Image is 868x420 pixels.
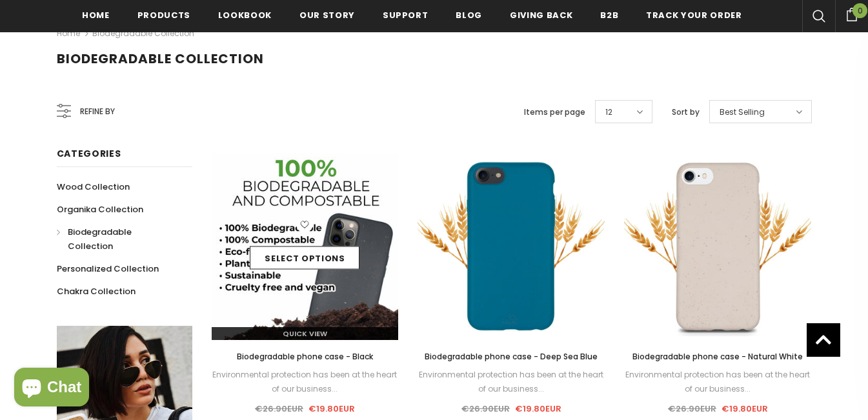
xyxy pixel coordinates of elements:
label: Sort by [672,106,700,119]
span: Track your order [646,9,742,21]
span: Categories [57,147,121,160]
span: €26.90EUR [668,403,716,415]
span: B2B [600,9,618,21]
span: Refine by [80,105,115,119]
span: Wood Collection [57,181,130,193]
a: Biodegradable phone case - Black [212,350,399,364]
span: Chakra Collection [57,285,136,297]
a: Biodegradable Collection [92,28,194,39]
span: €26.90EUR [461,403,510,415]
span: €19.80EUR [308,403,355,415]
span: Home [82,9,110,21]
a: 0 [835,6,868,21]
span: Biodegradable phone case - Deep Sea Blue [425,351,598,362]
img: Fully Compostable Eco Friendly Phone Case [212,153,399,340]
span: Biodegradable Collection [57,50,264,68]
span: Our Story [299,9,355,21]
a: Quick View [212,327,399,340]
span: Giving back [510,9,572,21]
div: Environmental protection has been at the heart of our business... [624,368,811,396]
span: Lookbook [218,9,272,21]
a: Biodegradable phone case - Deep Sea Blue [418,350,605,364]
span: Products [137,9,190,21]
a: Biodegradable Collection [57,221,178,257]
span: Blog [456,9,482,21]
span: €19.80EUR [722,403,768,415]
span: €26.90EUR [255,403,303,415]
span: Biodegradable Collection [68,226,132,252]
a: Select options [250,246,359,270]
a: Organika Collection [57,198,143,221]
inbox-online-store-chat: Shopify online store chat [10,368,93,410]
span: Organika Collection [57,203,143,215]
span: €19.80EUR [515,403,561,415]
span: support [383,9,429,21]
a: Home [57,26,80,41]
span: Best Selling [720,106,765,119]
a: Personalized Collection [57,257,159,280]
span: Personalized Collection [57,263,159,275]
a: Wood Collection [57,175,130,198]
span: Biodegradable phone case - Natural White [632,351,803,362]
div: Environmental protection has been at the heart of our business... [212,368,399,396]
span: Quick View [283,328,327,339]
a: Biodegradable phone case - Natural White [624,350,811,364]
div: Environmental protection has been at the heart of our business... [418,368,605,396]
span: Biodegradable phone case - Black [237,351,373,362]
label: Items per page [524,106,585,119]
span: 12 [605,106,612,119]
span: 0 [853,3,867,18]
a: Chakra Collection [57,280,136,303]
